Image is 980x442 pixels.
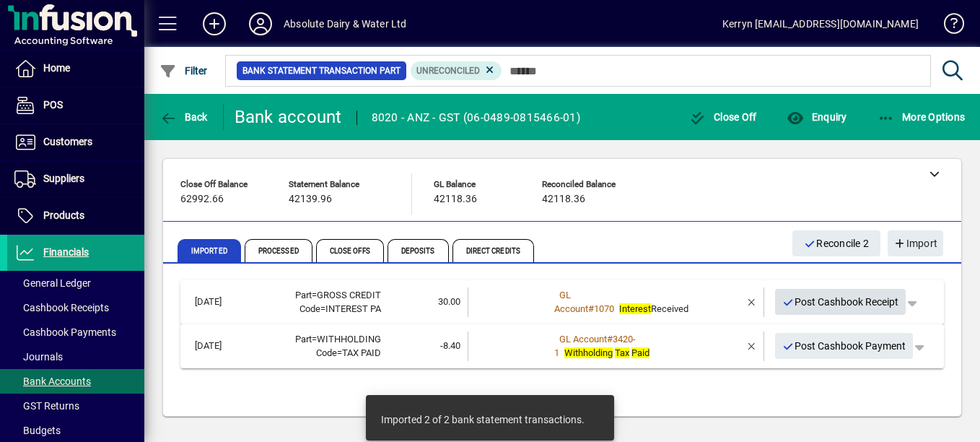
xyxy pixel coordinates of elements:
[559,334,607,344] span: GL Account
[878,111,966,123] span: More Options
[235,105,342,129] div: Bank account
[7,394,144,418] a: GST Returns
[933,3,962,50] a: Knowledge Base
[284,12,407,35] div: Absolute Dairy & Water Ltd
[619,303,688,314] span: Received
[775,333,914,359] button: Post Cashbook Payment
[43,99,63,110] span: POS
[14,425,61,436] span: Budgets
[615,347,629,358] em: Tax
[180,324,944,368] mat-expansion-panel-header: [DATE]Part=WITHHOLDING Code=TAX PAID-8.40GL Account#3420-1Withholding Tax PaidPost Cashbook Payment
[178,239,241,262] span: Imported
[594,303,614,314] span: 1070
[191,11,237,37] button: Add
[686,104,761,130] button: Close Off
[740,334,764,357] button: Remove
[14,326,116,338] span: Cashbook Payments
[188,331,255,361] td: [DATE]
[43,136,92,147] span: Customers
[722,12,919,35] div: Kerryn [EMAIL_ADDRESS][DOMAIN_NAME]
[689,111,757,123] span: Close Off
[7,369,144,394] a: Bank Accounts
[554,287,619,317] a: GL Account#1070
[783,104,850,130] button: Enquiry
[381,412,585,427] div: Imported 2 of 2 bank statement transactions.
[156,58,211,84] button: Filter
[588,303,594,314] span: #
[14,302,109,313] span: Cashbook Receipts
[388,239,449,262] span: Deposits
[782,334,906,358] span: Post Cashbook Payment
[156,104,211,130] button: Back
[438,296,460,307] span: 30.00
[874,104,969,130] button: More Options
[893,232,937,256] span: Import
[14,376,91,387] span: Bank Accounts
[188,287,255,317] td: [DATE]
[7,161,144,197] a: Suppliers
[7,320,144,344] a: Cashbook Payments
[14,351,63,363] span: Journals
[372,106,580,129] div: 8020 - ANZ - GST (06-0489-0815466-01)
[411,61,502,80] mat-chip: Reconciliation Status: Unreconciled
[782,290,899,314] span: Post Cashbook Receipt
[43,246,89,258] span: Financials
[14,277,91,289] span: General Ledger
[434,194,477,205] span: 42118.36
[792,230,880,256] button: Reconcile 2
[7,198,144,234] a: Products
[180,280,944,324] mat-expansion-panel-header: [DATE]Part=GROSS CREDIT Code=INTEREST PA30.00GL Account#1070InterestReceivedPost Cashbook Receipt
[255,332,381,360] div: WITHHOLDING TAX PAID
[237,11,284,37] button: Profile
[740,290,764,313] button: Remove
[452,239,534,262] span: Direct Credits
[787,111,846,123] span: Enquiry
[7,271,144,295] a: General Ledger
[7,295,144,320] a: Cashbook Receipts
[255,288,381,316] div: GROSS CREDIT INTEREST PA
[159,65,208,77] span: Filter
[245,239,312,262] span: Processed
[316,239,384,262] span: Close Offs
[7,124,144,160] a: Customers
[7,344,144,369] a: Journals
[7,51,144,87] a: Home
[440,340,460,351] span: -8.40
[289,194,332,205] span: 42139.96
[554,331,636,361] a: GL Account#3420-1
[542,194,585,205] span: 42118.36
[619,303,651,314] em: Interest
[43,209,84,221] span: Products
[564,347,613,358] em: Withholding
[159,111,208,123] span: Back
[804,232,869,256] span: Reconcile 2
[607,334,613,344] span: #
[775,289,906,315] button: Post Cashbook Receipt
[631,347,649,358] em: Paid
[7,87,144,123] a: POS
[43,62,70,74] span: Home
[242,64,401,78] span: Bank Statement Transaction Part
[14,400,79,412] span: GST Returns
[888,230,943,256] button: Import
[180,194,224,205] span: 62992.66
[43,173,84,184] span: Suppliers
[144,104,224,130] app-page-header-button: Back
[416,66,480,76] span: Unreconciled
